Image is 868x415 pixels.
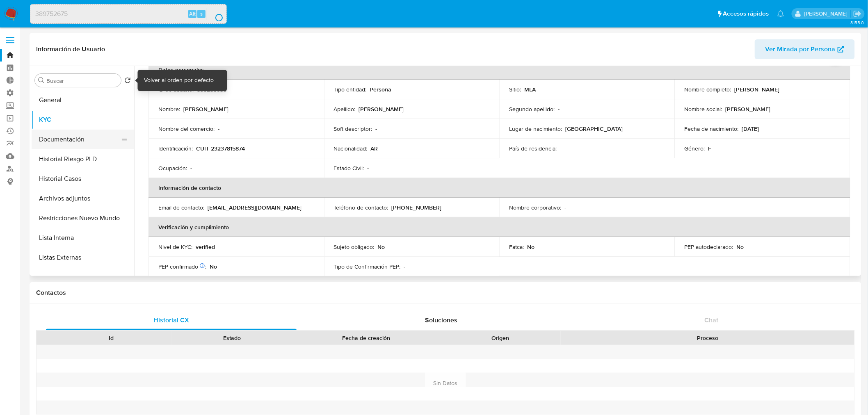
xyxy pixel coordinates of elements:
[32,130,128,149] button: Documentación
[558,105,560,113] p: -
[565,125,623,132] p: [GEOGRAPHIC_DATA]
[804,10,850,18] p: ignacio.bagnardi@mercadolibre.com
[148,178,850,198] th: Información de contacto
[32,90,134,110] button: General
[708,145,712,152] p: F
[334,243,375,251] p: Sujeto obligado :
[32,208,134,228] button: Restricciones Nuevo Mundo
[368,164,369,172] p: -
[685,105,722,113] p: Nombre social :
[777,10,784,17] a: Notificaciones
[183,105,228,113] p: [PERSON_NAME]
[158,243,192,251] p: Nivel de KYC :
[177,334,286,342] div: Estado
[566,334,849,342] div: Proceso
[334,86,367,93] p: Tipo entidad :
[158,164,187,172] p: Ocupación :
[853,9,862,18] a: Salir
[210,263,217,270] p: No
[509,145,557,152] p: País de residencia :
[378,243,385,251] p: No
[735,86,780,93] p: [PERSON_NAME]
[158,86,194,93] p: ID de usuario :
[30,9,226,19] input: Buscar usuario o caso...
[527,243,535,251] p: No
[370,86,392,93] p: Persona
[298,334,434,342] div: Fecha de creación
[705,315,719,325] span: Chat
[200,10,203,18] span: s
[765,39,836,59] span: Ver Mirada por Persona
[446,334,555,342] div: Origen
[32,149,134,169] button: Historial Riesgo PLD
[685,125,739,132] p: Fecha de nacimiento :
[124,77,131,86] button: Volver al orden por defecto
[560,145,562,152] p: -
[158,125,215,132] p: Nombre del comercio :
[737,243,744,251] p: No
[334,125,372,132] p: Soft descriptor :
[334,164,364,172] p: Estado Civil :
[509,243,524,251] p: Fatca :
[32,169,134,189] button: Historial Casos
[685,243,733,251] p: PEP autodeclarado :
[36,45,105,53] h1: Información de Usuario
[57,334,166,342] div: Id
[208,204,302,211] p: [EMAIL_ADDRESS][DOMAIN_NAME]
[509,105,555,113] p: Segundo apellido :
[158,204,204,211] p: Email de contacto :
[153,315,189,325] span: Historial CX
[32,248,134,267] button: Listas Externas
[723,9,769,18] span: Accesos rápidos
[207,8,224,20] button: search-icon
[509,125,562,132] p: Lugar de nacimiento :
[158,105,180,113] p: Nombre :
[190,164,192,172] p: -
[196,145,245,152] p: CUIT 23237815874
[564,204,566,211] p: -
[376,125,377,132] p: -
[158,145,193,152] p: Identificación :
[371,145,378,152] p: AR
[359,105,404,113] p: [PERSON_NAME]
[425,315,458,325] span: Soluciones
[334,105,356,113] p: Apellido :
[755,39,855,59] button: Ver Mirada por Persona
[158,263,206,270] p: PEP confirmado :
[189,10,196,18] span: Alt
[32,228,134,248] button: Lista Interna
[32,267,134,287] button: Fecha Compliant
[685,86,731,93] p: Nombre completo :
[726,105,771,113] p: [PERSON_NAME]
[334,204,388,211] p: Teléfono de contacto :
[509,86,521,93] p: Sitio :
[685,145,705,152] p: Género :
[36,289,855,297] h1: Contactos
[46,77,118,84] input: Buscar
[148,217,850,237] th: Verificación y cumplimiento
[524,86,536,93] p: MLA
[32,110,134,130] button: KYC
[509,204,561,211] p: Nombre corporativo :
[334,263,401,270] p: Tipo de Confirmación PEP :
[144,76,214,84] div: Volver al orden por defecto
[218,125,219,132] p: -
[32,189,134,208] button: Archivos adjuntos
[197,86,226,93] p: 599255688
[404,263,406,270] p: -
[38,77,45,84] button: Buscar
[334,145,368,152] p: Nacionalidad :
[742,125,759,132] p: [DATE]
[196,243,215,251] p: verified
[148,60,850,80] th: Datos personales
[392,204,442,211] p: [PHONE_NUMBER]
